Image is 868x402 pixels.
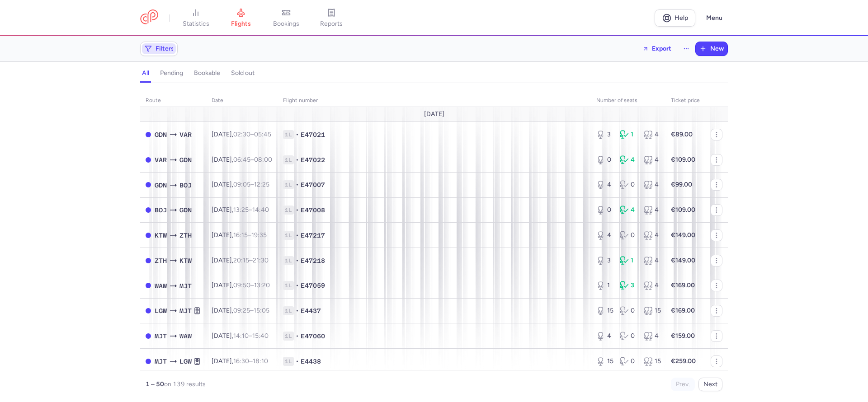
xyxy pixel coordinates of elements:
span: 1L [283,206,294,215]
span: – [233,206,269,214]
span: MJT [179,281,192,291]
time: 13:20 [254,281,270,289]
strong: €259.00 [671,357,696,365]
div: 1 [596,281,613,290]
span: E47217 [301,231,325,240]
span: Filters [156,45,174,52]
span: 1L [283,332,294,341]
span: [DATE], [212,357,268,365]
div: 0 [596,155,613,164]
span: BOJ [155,205,167,215]
a: Help [655,9,695,27]
a: flights [218,8,264,28]
div: 15 [644,357,660,366]
span: statistics [183,20,209,28]
th: Ticket price [665,94,705,108]
div: 15 [596,357,613,366]
span: Export [652,45,671,52]
span: WAW [179,331,192,341]
span: • [296,155,299,164]
span: [DATE], [212,156,272,164]
button: Filters [141,42,177,56]
div: 0 [620,357,636,366]
span: • [296,231,299,240]
span: [DATE], [212,307,269,314]
th: date [206,94,278,108]
span: – [233,231,267,239]
strong: €89.00 [671,131,693,138]
span: GDN [179,155,192,165]
span: 1L [283,180,294,189]
span: • [296,281,299,290]
div: 0 [596,206,613,215]
time: 09:05 [233,181,250,188]
span: GDN [155,180,167,190]
div: 4 [596,180,613,189]
div: 0 [620,231,636,240]
h4: pending [160,69,183,77]
span: • [296,332,299,341]
button: Export [637,42,677,56]
span: KTW [179,256,192,266]
time: 16:15 [233,231,248,239]
span: VAR [155,155,167,165]
time: 14:10 [233,332,249,340]
div: 4 [644,130,660,139]
span: E47022 [301,155,325,164]
span: E47060 [301,332,325,341]
span: • [296,206,299,215]
span: • [296,256,299,265]
div: 4 [644,256,660,265]
a: CitizenPlane red outlined logo [140,9,158,26]
span: E4437 [301,306,321,315]
span: – [233,156,272,164]
time: 15:40 [252,332,269,340]
strong: €149.00 [671,257,695,264]
time: 15:05 [254,307,269,314]
strong: €169.00 [671,281,695,289]
span: bookings [273,20,299,28]
span: MJT [155,356,167,366]
time: 09:25 [233,307,250,314]
span: WAW [155,281,167,291]
div: 1 [620,256,636,265]
div: 4 [644,231,660,240]
span: E47059 [301,281,325,290]
span: – [233,131,271,138]
span: GDN [155,130,167,140]
span: 1L [283,231,294,240]
span: GDN [179,205,192,215]
button: Menu [701,9,728,27]
time: 19:35 [251,231,267,239]
a: reports [309,8,354,28]
span: MJT [155,331,167,341]
div: 0 [620,180,636,189]
span: 1L [283,256,294,265]
span: flights [231,20,251,28]
span: Help [675,14,688,21]
span: • [296,180,299,189]
time: 08:00 [254,156,272,164]
time: 14:40 [252,206,269,214]
span: – [233,357,268,365]
span: E4438 [301,357,321,366]
div: 0 [620,332,636,341]
span: KTW [155,230,167,240]
span: New [710,45,724,52]
span: reports [320,20,343,28]
span: ZTH [155,256,167,266]
th: number of seats [591,94,665,108]
div: 3 [596,256,613,265]
span: [DATE], [212,257,269,264]
time: 09:50 [233,281,250,289]
span: [DATE], [212,206,269,214]
th: Flight number [278,94,591,108]
span: LGW [155,306,167,316]
div: 4 [620,206,636,215]
span: – [233,307,269,314]
span: – [233,281,270,289]
span: • [296,306,299,315]
span: – [233,181,269,188]
span: 1L [283,306,294,315]
span: LGW [179,356,192,366]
